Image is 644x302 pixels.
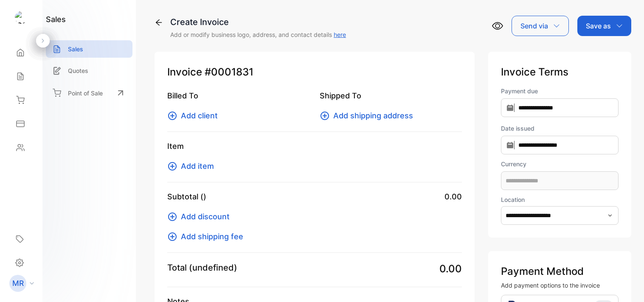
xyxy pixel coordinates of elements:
[181,211,230,222] span: Add discount
[167,140,462,152] p: Item
[167,261,237,274] p: Total (undefined)
[512,16,569,36] button: Send via
[167,160,219,172] button: Add item
[170,30,346,39] p: Add or modify business logo, address, and contact details
[501,124,619,133] label: Date issued
[46,84,132,102] a: Point of Sale
[181,160,214,172] span: Add item
[167,64,462,80] p: Invoice
[167,211,235,222] button: Add discount
[68,66,88,75] p: Quotes
[501,159,619,168] label: Currency
[167,231,248,242] button: Add shipping fee
[181,110,218,121] span: Add client
[68,45,83,53] p: Sales
[167,90,309,101] p: Billed To
[167,191,206,202] p: Subtotal ()
[501,196,525,203] label: Location
[577,16,631,36] button: Save as
[501,281,619,290] p: Add payment options to the invoice
[12,278,24,289] p: MR
[170,16,346,28] div: Create Invoice
[167,110,223,121] button: Add client
[334,31,346,38] a: here
[46,62,132,79] a: Quotes
[68,89,103,98] p: Point of Sale
[520,21,548,31] p: Send via
[501,264,619,279] p: Payment Method
[320,90,462,101] p: Shipped To
[46,14,66,25] h1: sales
[439,261,462,277] span: 0.00
[320,110,418,121] button: Add shipping address
[444,191,462,202] span: 0.00
[46,40,132,58] a: Sales
[181,231,243,242] span: Add shipping fee
[205,64,253,80] span: #0001831
[15,11,28,24] img: logo
[333,110,413,121] span: Add shipping address
[501,64,619,80] p: Invoice Terms
[586,21,611,31] p: Save as
[501,87,619,95] label: Payment due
